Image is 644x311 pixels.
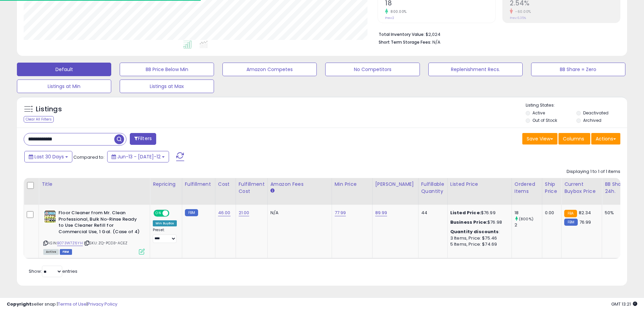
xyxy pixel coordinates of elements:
small: -60.00% [513,9,531,14]
img: 51qi1UcpLqL._SL40_.jpg [43,210,57,223]
b: Business Price: [450,219,487,225]
span: Show: entries [29,268,77,274]
button: Default [17,63,111,76]
p: Listing States: [526,102,627,109]
span: Columns [563,135,584,142]
label: Deactivated [583,110,609,116]
div: Title [42,181,147,188]
li: $2,024 [379,30,615,38]
small: FBM [564,219,577,226]
div: Amazon Fees [270,181,329,188]
div: 18 [515,210,542,216]
button: Listings at Max [120,80,214,93]
div: : [450,229,506,235]
div: ASIN: [43,210,145,254]
a: B073W7Z6YH [57,240,83,246]
div: Win BuyBox [153,220,177,226]
span: 82.34 [579,209,591,216]
span: | SKU: ZQ-PCD3-ACEZ [84,240,127,246]
h5: Listings [36,105,62,114]
span: Compared to: [73,154,104,160]
button: BB Share = Zero [531,63,625,76]
div: Listed Price [450,181,509,188]
a: 46.00 [218,209,231,216]
small: Prev: 2 [385,16,394,20]
button: Columns [558,133,590,145]
button: Save View [522,133,557,145]
div: N/A [270,210,327,216]
button: Jun-13 - [DATE]-12 [107,151,169,162]
a: Privacy Policy [88,301,117,307]
div: Ordered Items [515,181,539,195]
span: All listings currently available for purchase on Amazon [43,249,59,255]
button: Filters [130,133,156,145]
strong: Copyright [7,301,31,307]
button: Replenishment Recs. [428,63,523,76]
label: Archived [583,117,601,123]
small: Amazon Fees. [270,188,275,194]
a: Terms of Use [58,301,87,307]
span: 76.99 [579,219,591,225]
span: N/A [432,39,440,45]
span: FBM [60,249,72,255]
label: Out of Stock [532,117,557,123]
button: No Competitors [325,63,420,76]
b: Floor Cleaner from Mr. Clean Professional, Bulk No-Rinse Ready to Use Cleaner Refill for Commerci... [58,210,141,237]
div: seller snap | | [7,301,117,308]
div: 44 [421,210,442,216]
b: Short Term Storage Fees: [379,39,431,45]
b: Listed Price: [450,209,481,216]
div: 5 Items, Price: $74.69 [450,241,506,247]
div: Clear All Filters [24,116,54,123]
button: BB Price Below Min [120,63,214,76]
div: 50% [605,210,627,216]
div: Min Price [335,181,369,188]
button: Amazon Competes [222,63,317,76]
small: 800.00% [388,9,407,14]
span: ON [154,210,163,216]
div: Repricing [153,181,179,188]
b: Quantity discounts [450,228,499,235]
div: 3 Items, Price: $75.46 [450,235,506,241]
button: Listings at Min [17,80,111,93]
small: FBA [564,210,577,217]
div: BB Share 24h. [605,181,629,195]
div: [PERSON_NAME] [375,181,415,188]
div: $76.99 [450,210,506,216]
a: 77.99 [335,209,346,216]
span: Last 30 Days [34,153,64,160]
div: Ship Price [545,181,558,195]
small: FBM [185,209,198,216]
div: Current Buybox Price [564,181,599,195]
span: 2025-08-12 13:21 GMT [611,301,637,307]
label: Active [532,110,545,116]
button: Last 30 Days [24,151,72,162]
a: 89.99 [375,209,387,216]
div: $76.98 [450,219,506,225]
button: Actions [591,133,620,145]
b: Total Inventory Value: [379,31,425,37]
div: 2 [515,222,542,228]
span: Jun-13 - [DATE]-12 [117,153,161,160]
div: Fulfillment Cost [239,181,265,195]
div: Displaying 1 to 1 of 1 items [567,169,620,175]
small: (800%) [519,216,533,222]
div: 0.00 [545,210,556,216]
small: Prev: 6.35% [510,16,526,20]
div: Fulfillable Quantity [421,181,445,195]
a: 21.00 [239,209,249,216]
div: Fulfillment [185,181,212,188]
div: Preset: [153,228,177,243]
div: Cost [218,181,233,188]
span: OFF [168,210,179,216]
